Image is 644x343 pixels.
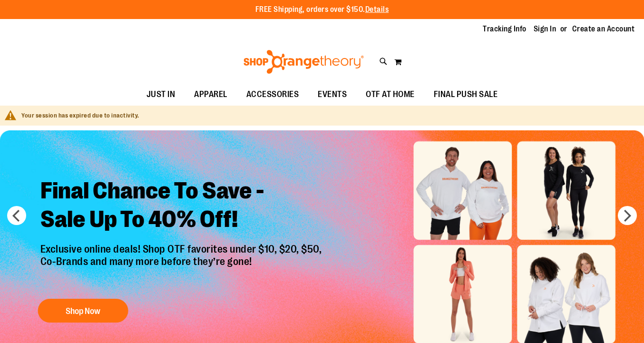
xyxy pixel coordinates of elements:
button: prev [7,206,26,225]
button: Shop Now [38,299,128,323]
div: Your session has expired due to inactivity. [21,111,634,120]
span: APPAREL [194,84,227,105]
a: JUST IN [137,84,185,106]
a: APPAREL [185,84,237,106]
p: Exclusive online deals! Shop OTF favorites under $10, $20, $50, Co-Brands and many more before th... [33,243,332,290]
a: Details [365,5,389,14]
span: FINAL PUSH SALE [434,84,498,105]
a: Final Chance To Save -Sale Up To 40% Off! Exclusive online deals! Shop OTF favorites under $10, $... [33,169,332,328]
img: Shop Orangetheory [242,50,365,74]
a: Sign In [534,24,556,34]
span: EVENTS [318,84,347,105]
h2: Final Chance To Save - Sale Up To 40% Off! [33,169,332,243]
span: JUST IN [146,84,176,105]
a: OTF AT HOME [356,84,424,106]
a: Create an Account [572,24,635,34]
a: ACCESSORIES [237,84,309,106]
button: next [618,206,637,225]
span: OTF AT HOME [366,84,415,105]
a: FINAL PUSH SALE [424,84,507,106]
a: Tracking Info [483,24,527,34]
p: FREE Shipping, orders over $150. [255,4,389,15]
a: EVENTS [308,84,356,106]
span: ACCESSORIES [246,84,299,105]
